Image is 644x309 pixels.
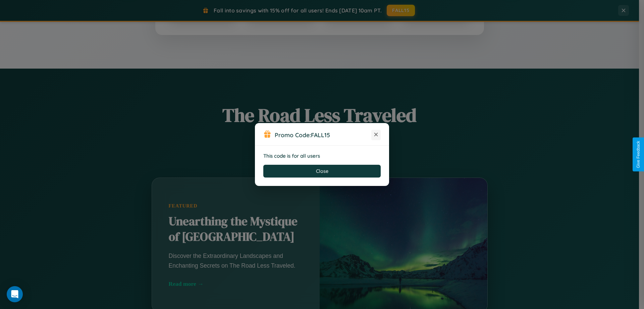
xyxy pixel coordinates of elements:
b: FALL15 [311,131,330,139]
strong: This code is for all users [263,153,320,159]
button: Close [263,165,381,178]
h3: Promo Code: [275,131,371,139]
div: Open Intercom Messenger [7,286,23,302]
div: Give Feedback [636,141,641,168]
